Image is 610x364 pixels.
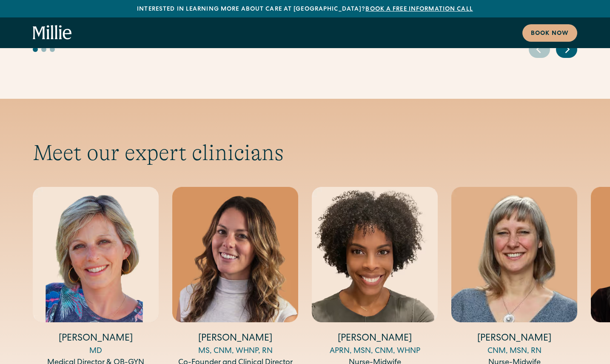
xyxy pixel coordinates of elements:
[33,346,159,357] div: MD
[41,47,46,52] button: Go to slide 2
[451,332,577,346] h4: [PERSON_NAME]
[33,25,72,40] a: home
[365,6,473,12] a: Book a free information call
[312,332,438,346] h4: [PERSON_NAME]
[312,346,438,357] div: APRN, MSN, CNM, WHNP
[531,29,569,38] div: Book now
[529,41,550,58] div: Previous slide
[172,346,298,357] div: MS, CNM, WHNP, RN
[50,47,55,52] button: Go to slide 3
[33,332,159,346] h4: [PERSON_NAME]
[33,47,38,52] button: Go to slide 1
[33,140,577,166] h2: Meet our expert clinicians
[451,346,577,357] div: CNM, MSN, RN
[172,332,298,346] h4: [PERSON_NAME]
[522,24,577,42] a: Book now
[556,41,577,58] div: Next slide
